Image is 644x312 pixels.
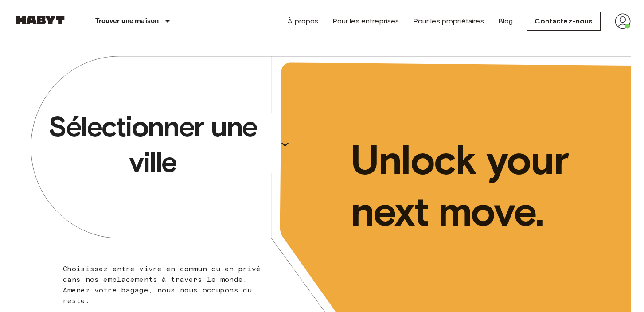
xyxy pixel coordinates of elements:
[615,13,631,29] img: avatar
[63,264,266,306] p: Choisissez entre vivre en commun ou en privé dans nos emplacements à travers le monde. Amenez vot...
[14,16,67,24] img: Habyt
[28,106,294,183] button: Sélectionner une ville
[95,16,159,27] p: Trouver une maison
[527,12,600,31] a: Contactez-nous
[351,134,617,237] p: Unlock your next move.
[31,109,274,180] p: Sélectionner une ville
[332,16,399,27] a: Pour les entreprises
[498,16,513,27] a: Blog
[413,16,484,27] a: Pour les propriétaires
[288,16,318,27] a: À propos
